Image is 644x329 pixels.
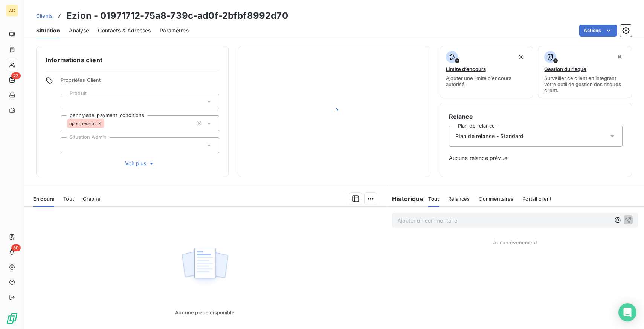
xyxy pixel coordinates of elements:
a: 23 [6,74,18,86]
span: Aucune pièce disponible [175,309,234,315]
span: Tout [428,196,440,202]
h3: Ezion - 01971712-75a8-739c-ad0f-2bfbf8992d70 [66,9,288,23]
span: Relances [448,196,470,202]
a: Clients [36,12,53,20]
input: Ajouter une valeur [67,142,73,149]
h6: Informations client [46,55,219,65]
span: Graphe [83,196,101,202]
span: Aucun évènement [493,240,537,246]
h6: Historique [386,194,424,203]
span: Surveiller ce client en intégrant votre outil de gestion des risques client. [544,75,626,93]
span: En cours [33,196,54,202]
span: 50 [11,244,21,251]
img: Empty state [181,243,229,290]
button: Gestion du risqueSurveiller ce client en intégrant votre outil de gestion des risques client. [538,46,632,98]
span: Plan de relance - Standard [455,132,524,140]
button: Voir plus [61,159,219,168]
span: Limite d’encours [446,66,486,72]
span: 23 [11,72,21,79]
span: Gestion du risque [544,66,586,72]
span: Contacts & Adresses [98,27,151,34]
div: AC [6,5,18,17]
span: Commentaires [479,196,513,202]
span: Clients [36,13,53,19]
span: Paramètres [160,27,189,34]
span: Aucune relance prévue [449,154,623,162]
span: Portail client [522,196,551,202]
input: Ajouter une valeur [67,98,73,105]
h6: Relance [449,112,623,121]
button: Limite d’encoursAjouter une limite d’encours autorisé [440,46,534,98]
button: Actions [579,25,617,37]
span: Voir plus [125,160,155,167]
div: Open Intercom Messenger [618,303,636,321]
span: Ajouter une limite d’encours autorisé [446,75,527,87]
img: Logo LeanPay [6,312,18,324]
input: Ajouter une valeur [104,120,110,127]
span: Situation [36,27,60,34]
span: upon_receipt [69,121,96,126]
span: Analyse [69,27,89,34]
span: Propriétés Client [61,77,219,88]
span: Tout [63,196,74,202]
